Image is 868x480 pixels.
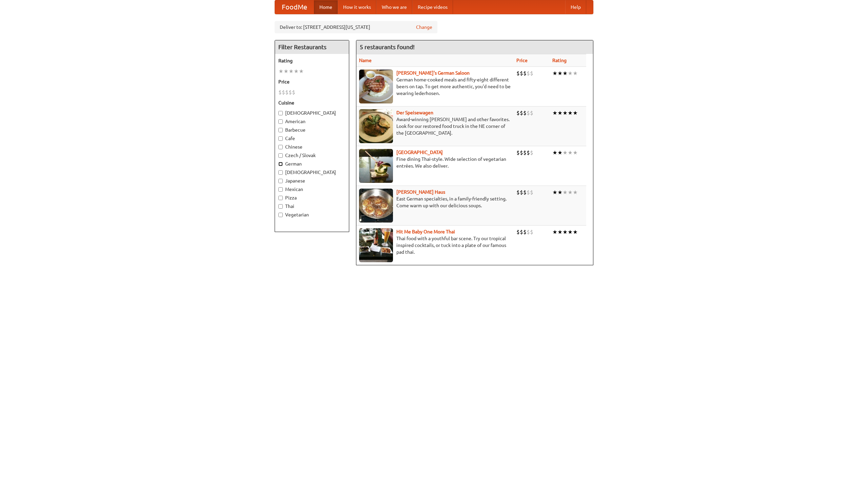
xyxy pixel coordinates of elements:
li: $ [516,149,520,156]
li: ★ [552,189,557,196]
input: Chinese [278,145,283,149]
input: German [278,162,283,166]
li: $ [520,109,523,117]
li: ★ [563,189,568,196]
a: [PERSON_NAME] Haus [396,189,445,195]
input: Mexican [278,187,283,192]
a: Help [565,0,586,14]
li: ★ [299,68,304,75]
li: $ [523,228,527,236]
label: [DEMOGRAPHIC_DATA] [278,110,346,116]
input: Pizza [278,196,283,200]
b: Hit Me Baby One More Thai [396,229,455,234]
img: speisewagen.jpg [359,109,393,143]
li: $ [530,109,533,117]
li: $ [527,189,530,196]
h5: Cuisine [278,99,346,106]
li: ★ [563,149,568,156]
a: Rating [552,58,567,63]
li: $ [516,228,520,236]
li: $ [282,89,285,96]
label: Mexican [278,186,346,193]
li: $ [292,89,295,96]
li: $ [527,228,530,236]
h5: Rating [278,57,346,64]
b: Der Speisewagen [396,110,433,115]
p: Thai food with a youthful bar scene. Try our tropical inspired cocktails, or tuck into a plate of... [359,235,511,255]
label: Thai [278,203,346,210]
li: ★ [563,228,568,236]
li: ★ [552,228,557,236]
a: Home [314,0,338,14]
li: $ [530,228,533,236]
li: $ [527,70,530,77]
li: ★ [573,109,578,117]
li: ★ [568,70,573,77]
li: ★ [557,149,563,156]
li: $ [516,189,520,196]
a: Name [359,58,372,63]
label: [DEMOGRAPHIC_DATA] [278,169,346,176]
li: ★ [557,228,563,236]
li: $ [530,189,533,196]
li: $ [520,149,523,156]
li: ★ [573,149,578,156]
a: Price [516,58,528,63]
label: Cafe [278,135,346,142]
a: FoodMe [275,0,314,14]
li: $ [520,228,523,236]
li: ★ [552,109,557,117]
input: Japanese [278,179,283,183]
li: $ [523,70,527,77]
li: ★ [552,149,557,156]
li: ★ [568,149,573,156]
label: Japanese [278,177,346,184]
li: $ [527,149,530,156]
li: $ [285,89,289,96]
li: ★ [568,228,573,236]
p: Award-winning [PERSON_NAME] and other favorites. Look for our restored food truck in the NE corne... [359,116,511,136]
li: $ [530,149,533,156]
p: East German specialties, in a family-friendly setting. Come warm up with our delicious soups. [359,195,511,209]
li: $ [278,89,282,96]
label: Barbecue [278,127,346,133]
b: [PERSON_NAME]'s German Saloon [396,70,470,76]
h4: Filter Restaurants [275,40,349,54]
label: Chinese [278,143,346,150]
li: $ [289,89,292,96]
div: Deliver to: [STREET_ADDRESS][US_STATE] [275,21,437,33]
li: $ [523,109,527,117]
li: $ [516,109,520,117]
li: ★ [557,70,563,77]
li: ★ [294,68,299,75]
li: $ [520,70,523,77]
li: ★ [557,189,563,196]
li: $ [520,189,523,196]
li: ★ [278,68,283,75]
input: Thai [278,204,283,209]
li: ★ [552,70,557,77]
li: ★ [573,70,578,77]
label: Pizza [278,194,346,201]
li: ★ [573,189,578,196]
li: ★ [573,228,578,236]
li: ★ [283,68,289,75]
label: German [278,160,346,167]
li: ★ [563,70,568,77]
img: satay.jpg [359,149,393,183]
img: kohlhaus.jpg [359,189,393,223]
input: Cafe [278,136,283,141]
a: Who we are [376,0,412,14]
input: Barbecue [278,128,283,132]
label: Czech / Slovak [278,152,346,159]
a: [GEOGRAPHIC_DATA] [396,150,443,155]
li: $ [530,70,533,77]
label: American [278,118,346,125]
li: ★ [289,68,294,75]
img: esthers.jpg [359,70,393,103]
img: babythai.jpg [359,228,393,262]
h5: Price [278,78,346,85]
li: ★ [568,109,573,117]
li: ★ [568,189,573,196]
